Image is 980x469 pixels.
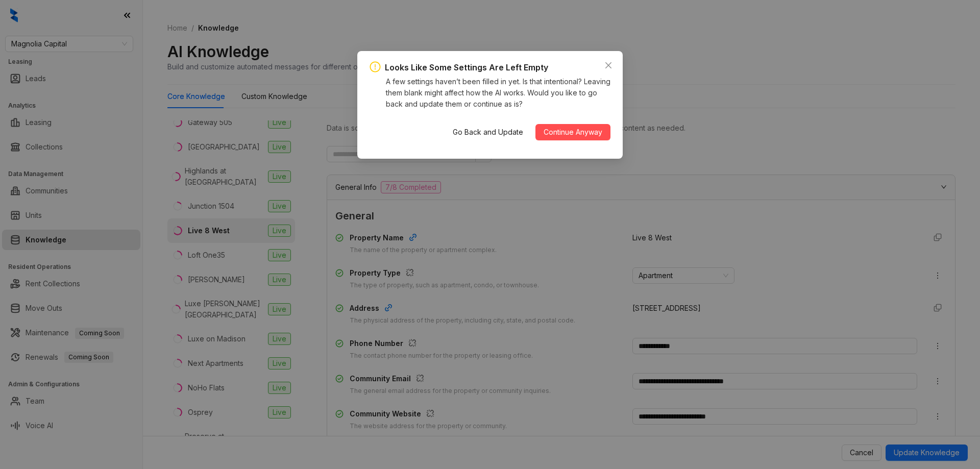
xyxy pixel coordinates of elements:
[453,127,523,138] span: Go Back and Update
[600,57,617,73] button: Close
[535,124,610,140] button: Continue Anyway
[385,61,548,74] div: Looks Like Some Settings Are Left Empty
[445,124,531,140] button: Go Back and Update
[386,76,610,110] div: A few settings haven’t been filled in yet. Is that intentional? Leaving them blank might affect h...
[544,127,602,138] span: Continue Anyway
[604,61,612,69] span: close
